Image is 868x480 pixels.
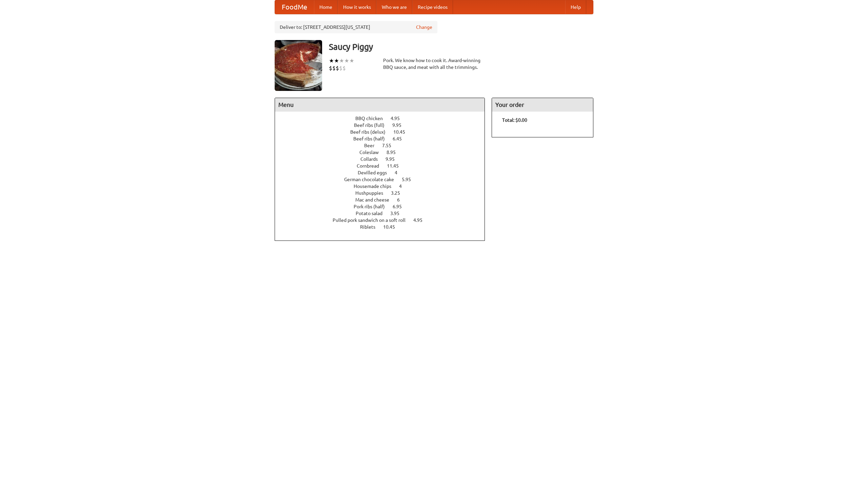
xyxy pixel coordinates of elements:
a: Potato salad 3.95 [356,211,412,216]
span: 8.95 [387,150,402,155]
li: $ [336,64,339,72]
a: FoodMe [275,0,314,14]
span: 7.55 [382,143,398,148]
span: Beef ribs (full) [354,122,391,128]
span: 6.95 [393,204,409,209]
span: Beef ribs (half) [353,136,392,141]
span: Collards [360,156,384,162]
a: Beer 7.55 [364,143,404,148]
div: Pork. We know how to cook it. Award-winning BBQ sauce, and meat with all the trimmings. [383,57,485,71]
a: Housemade chips 4 [354,184,414,189]
a: How it works [338,0,376,14]
span: German chocolate cake [344,177,401,182]
a: Who we are [376,0,412,14]
li: $ [329,64,332,72]
a: Pulled pork sandwich on a soft roll 4.95 [333,217,435,223]
li: $ [339,64,342,72]
li: ★ [329,57,334,64]
span: 4.95 [413,217,429,223]
a: Beef ribs (delux) 10.45 [350,129,418,135]
a: Mac and cheese 6 [355,197,412,203]
div: Deliver to: [STREET_ADDRESS][US_STATE] [275,21,437,33]
h4: Menu [275,98,485,112]
span: Housemade chips [354,184,398,189]
span: Beef ribs (delux) [350,129,392,135]
a: Riblets 10.45 [360,224,408,230]
span: 4.95 [391,116,407,121]
span: 5.95 [402,177,418,182]
a: BBQ chicken 4.95 [355,116,412,121]
span: 3.95 [390,211,406,216]
a: Beef ribs (full) 9.95 [354,122,414,128]
b: Total: $0.00 [502,117,527,123]
h4: Your order [492,98,593,112]
li: $ [342,64,346,72]
span: 6 [397,197,407,203]
a: Devilled eggs 4 [358,170,410,175]
span: BBQ chicken [355,116,390,121]
a: Hushpuppies 3.25 [355,190,413,196]
li: ★ [334,57,339,64]
span: Coleslaw [359,150,386,155]
span: 10.45 [383,224,402,230]
span: 4 [399,184,409,189]
span: Riblets [360,224,382,230]
a: German chocolate cake 5.95 [344,177,423,182]
span: Pork ribs (half) [354,204,392,209]
span: 9.95 [386,156,401,162]
span: 9.95 [392,122,408,128]
span: Pulled pork sandwich on a soft roll [333,217,412,223]
a: Home [314,0,338,14]
span: Cornbread [357,163,386,169]
span: 11.45 [387,163,406,169]
span: Mac and cheese [355,197,396,203]
a: Cornbread 11.45 [357,163,411,169]
span: 3.25 [391,190,407,196]
a: Coleslaw 8.95 [359,150,408,155]
a: Help [565,0,586,14]
span: 10.45 [393,129,412,135]
span: 6.45 [393,136,409,141]
span: Beer [364,143,381,148]
li: ★ [344,57,349,64]
img: angular.jpg [275,40,322,91]
span: Hushpuppies [355,190,390,196]
a: Beef ribs (half) 6.45 [353,136,414,141]
a: Recipe videos [412,0,453,14]
li: ★ [349,57,354,64]
li: $ [332,64,336,72]
a: Change [416,24,432,31]
span: Devilled eggs [358,170,394,175]
a: Collards 9.95 [360,156,407,162]
a: Pork ribs (half) 6.95 [354,204,414,209]
span: 4 [395,170,404,175]
span: Potato salad [356,211,389,216]
li: ★ [339,57,344,64]
h3: Saucy Piggy [329,40,593,54]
